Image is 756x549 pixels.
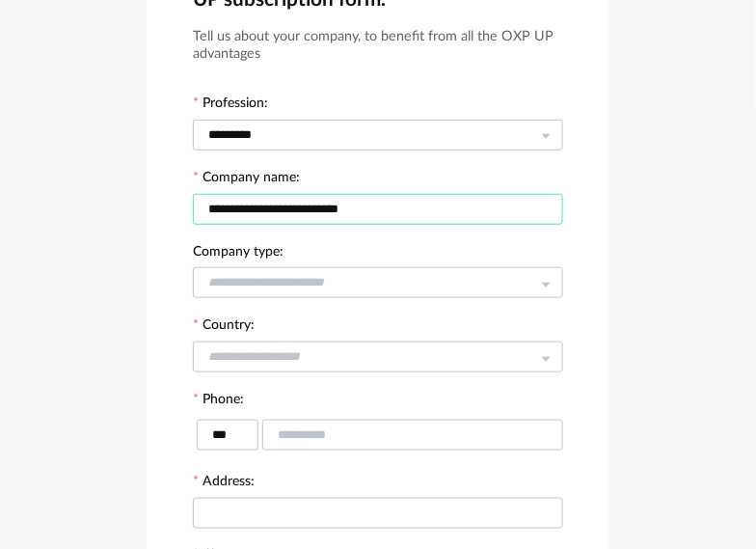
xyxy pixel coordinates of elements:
h3: Tell us about your company, to benefit from all the OXP UP advantages [193,28,563,64]
label: Address: [193,475,255,492]
label: Profession: [193,96,268,114]
label: Country: [193,318,255,336]
label: Phone: [193,393,244,410]
label: Company type: [193,245,283,262]
label: Company name: [193,171,300,188]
